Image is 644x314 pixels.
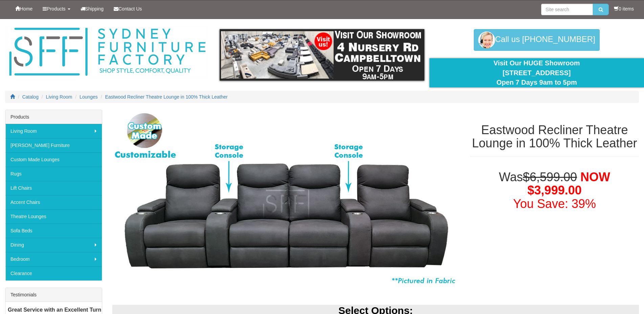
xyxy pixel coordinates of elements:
a: Theatre Lounges [5,209,102,224]
a: Home [10,0,38,17]
a: Living Room [46,94,72,100]
div: Visit Our HUGE Showroom [STREET_ADDRESS] Open 7 Days 9am to 5pm [435,58,639,87]
a: Accent Chairs [5,195,102,209]
a: Contact Us [109,0,147,17]
input: Site search [541,4,593,15]
img: Sydney Furniture Factory [6,26,209,78]
a: Catalog [22,94,39,100]
a: Dining [5,238,102,252]
a: Bedroom [5,252,102,266]
img: showroom.gif [220,29,424,81]
a: Rugs [5,167,102,181]
a: Custom Made Lounges [5,152,102,167]
a: Eastwood Recliner Theatre Lounge in 100% Thick Leather [105,94,228,100]
a: Sofa Beds [5,224,102,238]
font: You Save: 39% [513,197,596,211]
h1: Was [470,170,639,211]
del: $6,599.00 [523,170,577,184]
a: Lounges [80,94,98,100]
span: Home [20,6,32,12]
a: Clearance [5,266,102,280]
div: Testimonials [5,288,102,302]
span: Shipping [85,6,104,12]
a: Products [38,0,75,17]
h1: Eastwood Recliner Theatre Lounge in 100% Thick Leather [470,123,639,150]
a: Lift Chairs [5,181,102,195]
div: Products [5,110,102,124]
span: Contact Us [118,6,142,12]
span: Products [47,6,65,12]
a: Shipping [75,0,109,17]
li: 0 items [614,5,634,12]
a: [PERSON_NAME] Furniture [5,138,102,152]
span: NOW $3,999.00 [528,170,610,197]
a: Living Room [5,124,102,138]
